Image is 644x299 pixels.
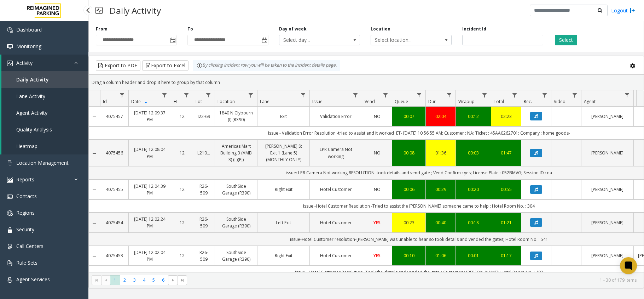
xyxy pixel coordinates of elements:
[16,26,42,33] span: Dashboard
[89,76,644,89] div: Drag a column header and drop it here to group by that column
[262,113,305,120] a: Exit
[622,90,632,100] a: Agent Filter Menu
[133,216,167,229] a: [DATE] 12:02:24 PM
[586,149,629,156] a: [PERSON_NAME]
[106,2,164,19] h3: Daily Activity
[217,98,235,105] span: Location
[16,193,37,199] span: Contacts
[158,275,168,285] span: Page 6
[16,259,37,266] span: Rule Sets
[16,126,52,133] span: Quality Analysis
[460,113,487,120] a: 00:12
[396,219,421,226] a: 00:23
[262,252,305,259] a: Right Exit
[169,35,176,45] span: Toggle popup
[373,220,381,226] span: YES
[396,252,421,259] a: 00:10
[130,275,139,285] span: Page 3
[262,219,305,226] a: Left Exit
[7,177,13,183] img: 'icon'
[103,98,107,105] span: Id
[187,26,193,32] label: To
[89,114,100,120] a: Collapse Details
[381,90,390,100] a: Vend Filter Menu
[584,98,596,105] span: Agent
[312,98,323,105] span: Issue
[175,186,188,193] a: 12
[96,26,108,32] label: From
[351,90,360,100] a: Issue Filter Menu
[495,149,517,156] div: 01:47
[16,93,45,100] span: Lane Activity
[262,143,305,163] a: [PERSON_NAME] St Exit 1 (Lane 5) (MONTHLY ONLY)
[430,149,451,156] div: 01:36
[460,252,487,259] div: 00:01
[89,187,100,193] a: Collapse Details
[104,186,124,193] a: 4075455
[104,252,124,259] a: 4075453
[7,44,13,50] img: 'icon'
[197,249,210,263] a: R26-509
[430,113,451,120] a: 02:04
[133,183,167,196] a: [DATE] 12:04:39 PM
[314,219,358,226] a: Hotel Customer
[89,90,644,272] div: Data table
[366,149,388,156] a: NO
[7,27,13,33] img: 'icon'
[197,63,202,68] img: infoIcon.svg
[178,275,187,285] span: Go to the last page
[139,275,149,285] span: Page 4
[430,219,451,226] div: 00:40
[430,252,451,259] div: 01:06
[495,252,517,259] a: 01:17
[374,186,381,192] span: NO
[168,275,178,285] span: Go to the next page
[7,227,13,233] img: 'icon'
[1,105,88,121] a: Agent Activity
[16,176,34,183] span: Reports
[494,98,504,105] span: Total
[131,98,141,105] span: Date
[460,219,487,226] div: 00:18
[149,275,158,285] span: Page 5
[16,60,33,66] span: Activity
[495,113,517,120] a: 02:23
[314,113,358,120] a: Validation Error
[371,26,390,32] label: Location
[16,143,37,149] span: Heatmap
[142,60,188,71] button: Export to Excel
[396,113,421,120] a: 00:07
[1,88,88,105] a: Lane Activity
[175,219,188,226] a: 12
[191,277,637,283] kendo-pager-info: 1 - 30 of 179 items
[96,60,140,71] button: Export to PDF
[104,113,124,120] a: 4075457
[175,252,188,259] a: 12
[260,98,269,105] span: Lane
[374,113,381,119] span: NO
[219,183,253,196] a: SouthSide Garage (R390)
[460,186,487,193] a: 00:20
[495,186,517,193] a: 00:55
[586,219,629,226] a: [PERSON_NAME]
[117,90,127,100] a: Id Filter Menu
[160,90,169,100] a: Date Filter Menu
[104,219,124,226] a: 4075454
[16,76,49,83] span: Daily Activity
[374,150,381,156] span: NO
[197,113,210,120] a: I22-69
[366,186,388,193] a: NO
[611,7,635,14] a: Logout
[314,186,358,193] a: Hotel Customer
[524,98,532,105] span: Rec.
[366,252,388,259] a: YES
[365,98,375,105] span: Vend
[260,35,268,45] span: Toggle popup
[7,210,13,216] img: 'icon'
[540,90,550,100] a: Rec. Filter Menu
[7,61,13,66] img: 'icon'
